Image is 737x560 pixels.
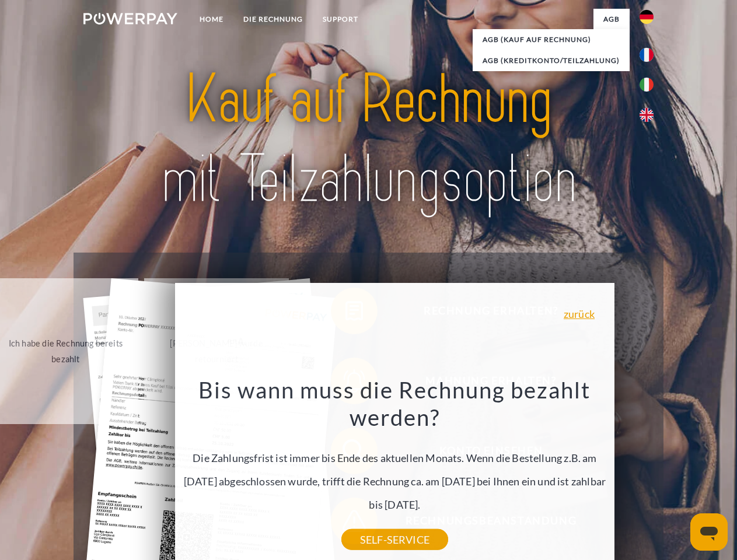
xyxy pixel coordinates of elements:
a: DIE RECHNUNG [233,9,313,30]
iframe: Schaltfläche zum Öffnen des Messaging-Fensters [690,513,728,551]
a: AGB (Kreditkonto/Teilzahlung) [473,50,630,71]
img: en [640,108,654,122]
div: Die Zahlungsfrist ist immer bis Ende des aktuellen Monats. Wenn die Bestellung z.B. am [DATE] abg... [182,376,608,540]
img: it [640,78,654,92]
a: SUPPORT [313,9,368,30]
a: agb [593,9,630,30]
img: title-powerpay_de.svg [111,56,626,223]
img: de [640,10,654,24]
img: logo-powerpay-white.svg [83,13,177,24]
a: zurück [564,309,595,319]
a: Home [190,9,233,30]
a: AGB (Kauf auf Rechnung) [473,29,630,50]
a: SELF-SERVICE [341,529,448,550]
h3: Bis wann muss die Rechnung bezahlt werden? [182,376,608,432]
div: [PERSON_NAME] wurde retourniert [151,335,282,367]
img: fr [640,48,654,62]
